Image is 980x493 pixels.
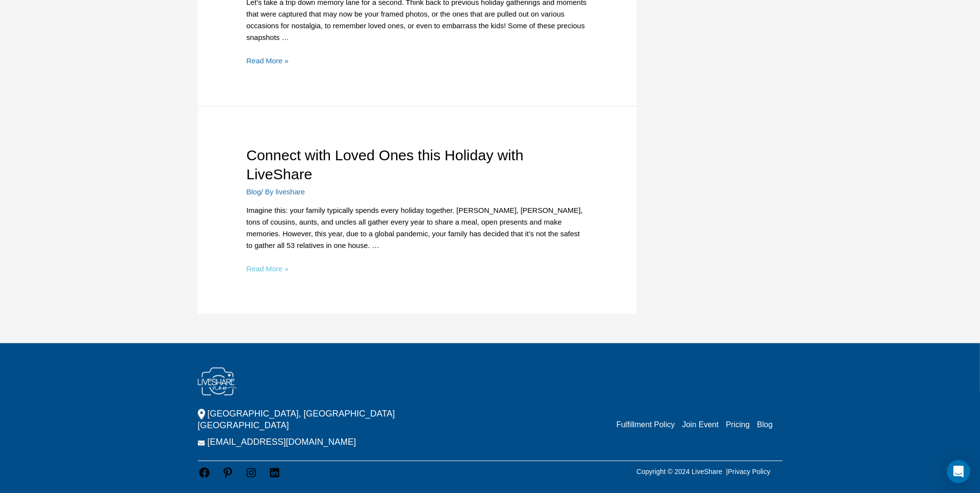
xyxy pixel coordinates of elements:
[247,205,588,251] p: Imagine this: your family typically spends every holiday together. [PERSON_NAME], [PERSON_NAME], ...
[247,188,261,196] a: Blog
[624,466,782,477] p: Copyright © 2024 LiveShare |
[247,187,588,197] div: / By
[682,420,719,429] a: Join Event
[757,420,772,429] a: Blog
[247,57,289,65] a: Read More »
[609,419,773,431] nav: Menu
[947,460,970,483] div: Open Intercom Messenger
[198,409,205,419] img: ico_location.png
[198,440,205,445] img: ico_email.png
[616,420,675,429] a: Fulfillment Policy
[728,468,770,475] a: Privacy Policy
[276,188,305,196] a: liveshare
[247,265,289,273] a: Read More »
[247,147,524,182] a: Connect with Loved Ones this Holiday with LiveShare
[198,408,451,431] p: [GEOGRAPHIC_DATA], [GEOGRAPHIC_DATA] [GEOGRAPHIC_DATA]
[208,437,356,447] a: [EMAIL_ADDRESS][DOMAIN_NAME]
[726,420,750,429] a: Pricing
